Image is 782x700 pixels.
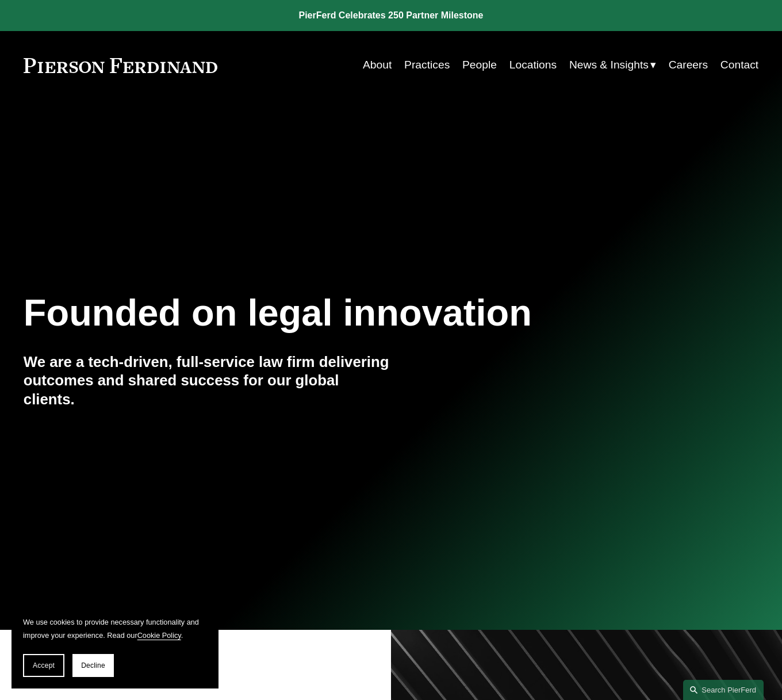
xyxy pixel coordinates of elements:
span: Decline [81,661,105,670]
a: Careers [669,54,708,76]
p: We use cookies to provide necessary functionality and improve your experience. Read our . [23,616,207,642]
a: Contact [720,54,758,76]
a: Locations [509,54,557,76]
h4: We are a tech-driven, full-service law firm delivering outcomes and shared success for our global... [24,353,391,409]
a: People [462,54,497,76]
a: Cookie Policy [137,631,181,640]
a: folder dropdown [569,54,656,76]
a: Practices [404,54,450,76]
a: About [363,54,392,76]
span: News & Insights [569,55,649,75]
section: Cookie banner [11,605,218,688]
button: Accept [23,654,64,677]
h1: Founded on legal innovation [24,292,636,334]
span: Accept [33,661,55,670]
button: Decline [72,654,114,677]
a: Search this site [683,680,764,700]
